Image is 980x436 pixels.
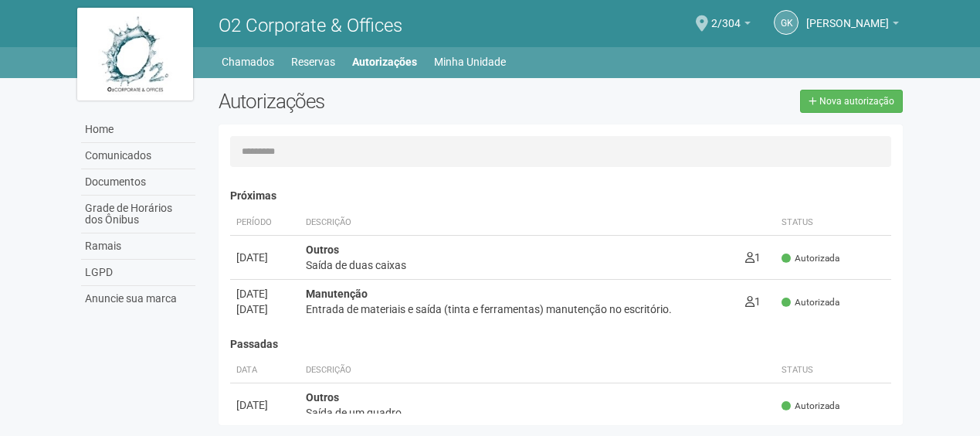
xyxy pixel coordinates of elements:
[306,301,733,317] div: Entrada de materiais e saída (tinta e ferramentas) manutenção no escritório.
[306,391,339,404] strong: Outros
[782,296,839,309] span: Autorizada
[745,251,761,264] span: 1
[219,15,402,36] span: O2 Corporate & Offices
[222,51,274,73] a: Chamados
[306,405,770,421] div: Saída de um quadro.
[230,339,892,350] h4: Passadas
[236,301,293,317] div: [DATE]
[81,286,195,312] a: Anuncie sua marca
[306,288,368,300] strong: Manutenção
[230,210,300,236] th: Período
[774,10,799,35] a: GK
[230,190,892,202] h4: Próximas
[236,250,293,265] div: [DATE]
[77,8,193,100] img: logo.jpg
[711,19,751,32] a: 2/304
[806,2,889,29] span: Gleice Kelly
[800,90,903,113] a: Nova autorização
[291,51,335,73] a: Reservas
[236,286,293,301] div: [DATE]
[81,117,195,143] a: Home
[352,51,417,73] a: Autorizações
[806,19,899,32] a: [PERSON_NAME]
[775,358,891,383] th: Status
[775,210,891,236] th: Status
[300,210,739,236] th: Descrição
[306,244,339,256] strong: Outros
[434,51,506,73] a: Minha Unidade
[782,400,839,413] span: Autorizada
[230,358,300,383] th: Data
[782,252,839,265] span: Autorizada
[81,260,195,286] a: LGPD
[81,233,195,260] a: Ramais
[745,295,761,308] span: 1
[236,397,293,413] div: [DATE]
[300,358,776,383] th: Descrição
[711,2,741,29] span: 2/304
[81,196,195,233] a: Grade de Horários dos Ônibus
[81,143,195,169] a: Comunicados
[819,96,894,107] span: Nova autorização
[81,169,195,196] a: Documentos
[219,90,549,113] h2: Autorizações
[306,257,733,273] div: Saída de duas caixas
